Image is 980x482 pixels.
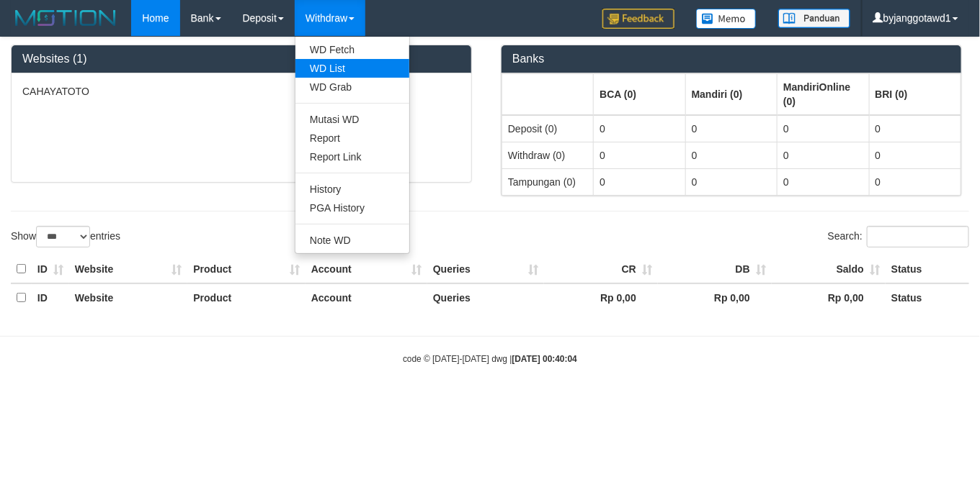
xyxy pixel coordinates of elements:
th: Group: activate to sort column ascending [778,73,869,115]
select: Showentries [36,226,90,247]
img: MOTION_logo.png [11,7,120,29]
img: Feedback.jpg [602,9,674,29]
td: 0 [778,168,869,195]
th: Group: activate to sort column ascending [594,73,685,115]
a: History [295,180,409,199]
td: Deposit (0) [502,115,594,142]
p: CAHAYATOTO [22,84,460,99]
th: Saldo [772,255,886,283]
td: 0 [594,115,685,142]
td: 0 [594,142,685,168]
td: 0 [594,168,685,195]
td: 0 [778,142,869,168]
th: Account [306,255,427,283]
th: Status [886,255,969,283]
th: Group: activate to sort column ascending [685,73,777,115]
td: 0 [778,115,869,142]
th: Website [69,283,187,312]
th: Queries [427,255,544,283]
label: Search: [828,226,969,247]
th: Group: activate to sort column ascending [502,73,594,115]
th: Product [187,255,305,283]
a: Note WD [295,231,409,250]
input: Search: [867,226,969,247]
a: PGA History [295,199,409,217]
th: Queries [427,283,544,312]
th: Rp 0,00 [772,283,886,312]
a: Report [295,129,409,147]
td: 0 [685,142,777,168]
a: Mutasi WD [295,110,409,129]
a: Report Link [295,147,409,166]
th: Account [306,283,427,312]
img: Button%20Memo.svg [696,9,757,29]
label: Show entries [11,226,120,247]
a: WD List [295,59,409,78]
th: Website [69,255,187,283]
h3: Banks [512,53,950,65]
strong: [DATE] 00:40:04 [512,354,577,364]
th: CR [544,255,658,283]
td: 0 [685,115,777,142]
th: Product [187,283,305,312]
th: Group: activate to sort column ascending [869,73,961,115]
th: Rp 0,00 [544,283,658,312]
td: 0 [869,168,961,195]
td: 0 [685,168,777,195]
td: Withdraw (0) [502,142,594,168]
th: DB [658,255,772,283]
td: 0 [869,115,961,142]
th: Status [886,283,969,312]
td: Tampungan (0) [502,168,594,195]
th: ID [32,283,69,312]
th: Rp 0,00 [658,283,772,312]
td: 0 [869,142,961,168]
a: WD Fetch [295,40,409,59]
small: code © [DATE]-[DATE] dwg | [403,354,577,364]
img: panduan.png [778,9,850,28]
th: ID [32,255,69,283]
h3: Websites (1) [22,53,460,65]
a: WD Grab [295,78,409,96]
